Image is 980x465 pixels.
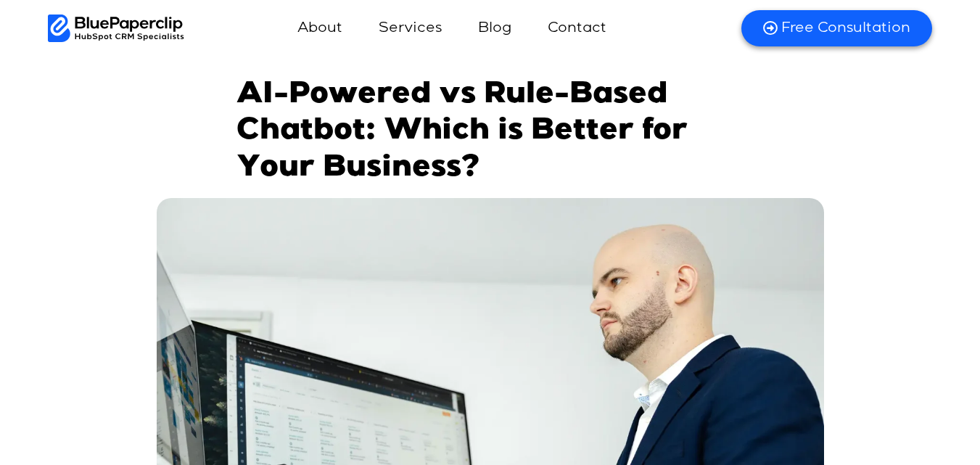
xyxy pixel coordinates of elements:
a: Services [364,11,456,46]
a: Free Consultation [741,10,932,46]
a: Blog [464,11,526,46]
a: Contact [533,11,621,46]
nav: Menu [184,11,723,46]
img: BluePaperClip Logo black [48,15,185,42]
span: Free Consultation [781,19,910,38]
h1: AI-Powered vs Rule-Based Chatbot: Which is Better for Your Business? [236,78,744,188]
a: About [283,11,357,46]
